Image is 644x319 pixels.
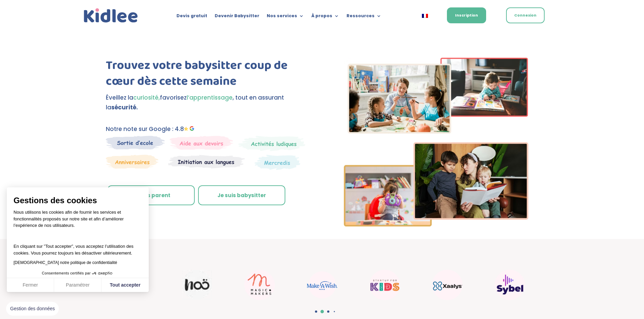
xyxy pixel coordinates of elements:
a: [DEMOGRAPHIC_DATA] notre politique de confidentialité [14,260,117,265]
h1: Trouvez votre babysitter coup de cœur dès cette semaine [106,58,310,93]
img: Sortie decole [106,136,165,150]
span: Go to slide 4 [334,311,335,312]
span: Go to slide 3 [327,311,329,313]
a: Devenir Babysitter [215,14,259,21]
p: Éveillez la favorisez , tout en assurant la [106,93,310,112]
img: Atelier thematique [168,155,245,169]
strong: sécurité. [111,103,138,111]
img: Sybel [495,270,525,300]
div: 12 / 22 [231,266,288,303]
span: Go to slide 2 [320,310,324,313]
a: Ressources [347,14,381,21]
button: Paramétrer [54,278,101,292]
div: 11 / 22 [168,267,226,303]
a: Connexion [506,7,545,23]
img: Make a wish [307,271,337,298]
img: Noo [182,270,212,300]
p: Nous utilisons les cookies afin de fournir les services et fonctionnalités proposés sur notre sit... [14,209,142,233]
span: Go to slide 1 [315,311,317,313]
img: Magic makers [244,270,275,300]
svg: Axeptio [92,263,112,284]
span: curiosité, [133,94,160,102]
img: Xaalys [432,270,462,300]
button: Gestion des données [6,302,59,316]
a: À propos [311,14,339,21]
a: Nos services [267,14,304,21]
img: startup for kids [369,270,400,300]
div: 16 / 22 [481,266,539,303]
div: 14 / 22 [356,266,413,303]
div: 13 / 22 [293,268,351,302]
a: Kidlee Logo [82,7,140,25]
span: Gestion des données [10,306,55,312]
img: weekends [170,136,233,150]
p: En cliquant sur ”Tout accepter”, vous acceptez l’utilisation des cookies. Vous pourrez toujours l... [14,237,142,257]
a: Je suis babysitter [198,185,285,206]
img: Anniversaire [106,155,159,169]
span: l’apprentissage [187,94,233,102]
img: Mercredi [238,136,305,151]
picture: Imgs-2 [344,220,528,229]
span: Consentements certifiés par [42,271,91,275]
button: Tout accepter [101,278,149,292]
img: Thematique [255,155,300,170]
p: Notre note sur Google : 4.8 [106,124,310,134]
button: Consentements certifiés par [39,269,117,278]
a: Devis gratuit [176,14,207,21]
a: Je suis parent [108,185,195,206]
span: Gestions des cookies [14,195,142,206]
div: 15 / 22 [419,266,476,303]
button: Fermer [7,278,54,292]
a: Inscription [447,7,486,23]
img: logo_kidlee_bleu [82,7,140,25]
img: Français [422,14,428,18]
